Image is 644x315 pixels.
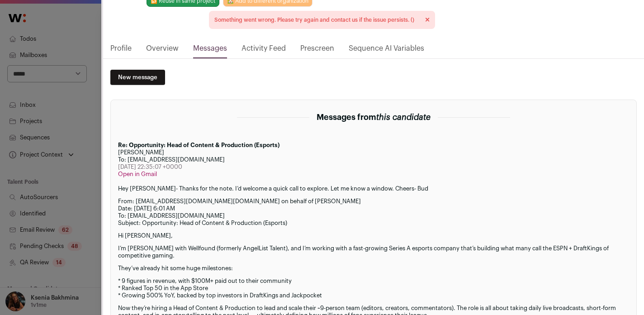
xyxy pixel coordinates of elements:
[209,11,435,29] div: Something went wrong. Please try again and contact us if the issue persists. ()
[110,43,132,58] a: Profile
[300,43,334,58] a: Prescreen
[349,43,424,58] a: Sequence AI Variables
[118,265,629,272] p: They’ve already hit some huge milestones:
[146,43,179,58] a: Overview
[241,43,286,58] a: Activity Feed
[118,142,629,149] div: Re: Opportunity: Head of Content & Production (Esports)
[317,111,431,124] h2: Messages from
[118,149,629,156] div: [PERSON_NAME]
[425,14,430,26] button: ×
[193,43,227,58] a: Messages
[118,198,629,227] p: From: [EMAIL_ADDRESS][DOMAIN_NAME][DOMAIN_NAME] on behalf of [PERSON_NAME] Date: [DATE] 6:01 AM T...
[118,185,629,192] p: Hey [PERSON_NAME]- Thanks for the note. I’d welcome a quick call to explore. Let me know a window...
[118,156,629,163] div: To: [EMAIL_ADDRESS][DOMAIN_NAME]
[118,163,629,171] div: [DATE] 22:35:07 +0000
[118,171,157,177] a: Open in Gmail
[118,245,629,259] p: I’m [PERSON_NAME] with Wellfound (formerly AngelList Talent), and I’m working with a fast-growing...
[376,113,431,121] span: this candidate
[110,70,165,85] a: New message
[118,277,629,299] p: * 9 figures in revenue, with $100M+ paid out to their community * Ranked Top 50 in the App Store ...
[118,232,629,239] p: Hi [PERSON_NAME],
